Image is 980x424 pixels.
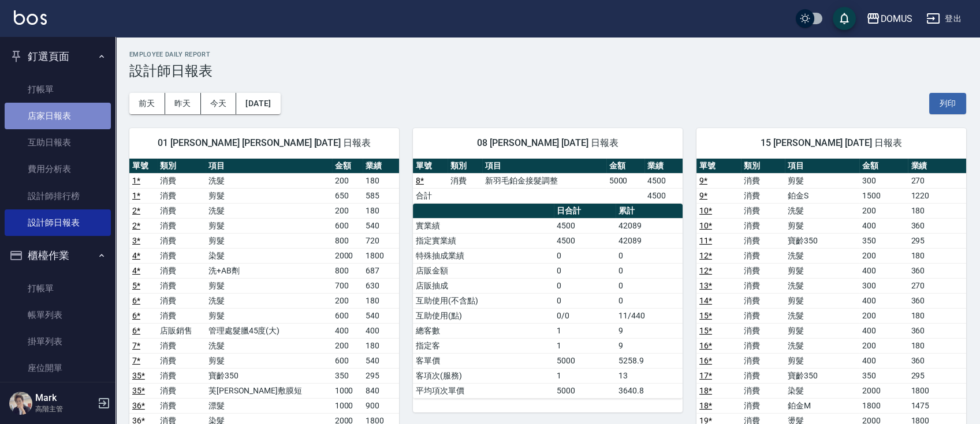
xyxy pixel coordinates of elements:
[859,293,908,308] td: 400
[785,173,859,188] td: 剪髮
[157,368,206,383] td: 消費
[785,323,859,338] td: 剪髮
[157,203,206,218] td: 消費
[413,204,683,399] table: a dense table
[741,173,785,188] td: 消費
[129,93,165,114] button: 前天
[332,368,363,383] td: 350
[554,308,616,323] td: 0/0
[859,323,908,338] td: 400
[741,263,785,278] td: 消費
[413,278,554,293] td: 店販抽成
[785,278,859,293] td: 洗髮
[616,308,683,323] td: 11/440
[363,293,399,308] td: 180
[908,188,966,203] td: 1220
[922,8,966,29] button: 登出
[157,398,206,413] td: 消費
[785,308,859,323] td: 洗髮
[413,233,554,248] td: 指定實業績
[908,398,966,413] td: 1475
[929,93,966,114] button: 列印
[363,263,399,278] td: 687
[908,248,966,263] td: 180
[554,353,616,368] td: 5000
[554,323,616,338] td: 1
[206,353,332,368] td: 剪髮
[862,7,917,31] button: DOMUS
[616,293,683,308] td: 0
[157,293,206,308] td: 消費
[157,383,206,398] td: 消費
[616,204,683,219] th: 累計
[206,278,332,293] td: 剪髮
[554,204,616,219] th: 日合計
[908,308,966,323] td: 180
[332,248,363,263] td: 2000
[785,159,859,174] th: 項目
[908,218,966,233] td: 360
[363,218,399,233] td: 540
[859,218,908,233] td: 400
[157,323,206,338] td: 店販銷售
[859,353,908,368] td: 400
[413,218,554,233] td: 實業績
[554,278,616,293] td: 0
[157,188,206,203] td: 消費
[741,159,785,174] th: 類別
[908,173,966,188] td: 270
[554,338,616,353] td: 1
[859,383,908,398] td: 2000
[363,188,399,203] td: 585
[363,159,399,174] th: 業績
[908,323,966,338] td: 360
[741,353,785,368] td: 消費
[616,233,683,248] td: 42089
[833,7,856,30] button: save
[785,218,859,233] td: 剪髮
[644,188,683,203] td: 4500
[448,173,482,188] td: 消費
[413,293,554,308] td: 互助使用(不含點)
[332,293,363,308] td: 200
[206,233,332,248] td: 剪髮
[157,233,206,248] td: 消費
[129,63,966,79] h3: 設計師日報表
[157,173,206,188] td: 消費
[5,209,111,236] a: 設計師日報表
[908,233,966,248] td: 295
[554,368,616,383] td: 1
[413,159,448,174] th: 單號
[616,338,683,353] td: 9
[616,248,683,263] td: 0
[332,159,363,174] th: 金額
[5,183,111,209] a: 設計師排行榜
[5,328,111,355] a: 掛單列表
[157,338,206,353] td: 消費
[157,308,206,323] td: 消費
[5,76,111,103] a: 打帳單
[741,248,785,263] td: 消費
[363,383,399,398] td: 840
[332,278,363,293] td: 700
[785,248,859,263] td: 洗髮
[363,278,399,293] td: 630
[785,188,859,203] td: 鉑金S
[606,173,644,188] td: 5000
[908,159,966,174] th: 業績
[859,188,908,203] td: 1500
[157,218,206,233] td: 消費
[332,323,363,338] td: 400
[363,248,399,263] td: 1800
[859,398,908,413] td: 1800
[785,293,859,308] td: 剪髮
[5,103,111,129] a: 店家日報表
[332,173,363,188] td: 200
[741,323,785,338] td: 消費
[363,308,399,323] td: 540
[785,233,859,248] td: 寶齡350
[206,308,332,323] td: 剪髮
[908,338,966,353] td: 180
[363,203,399,218] td: 180
[859,233,908,248] td: 350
